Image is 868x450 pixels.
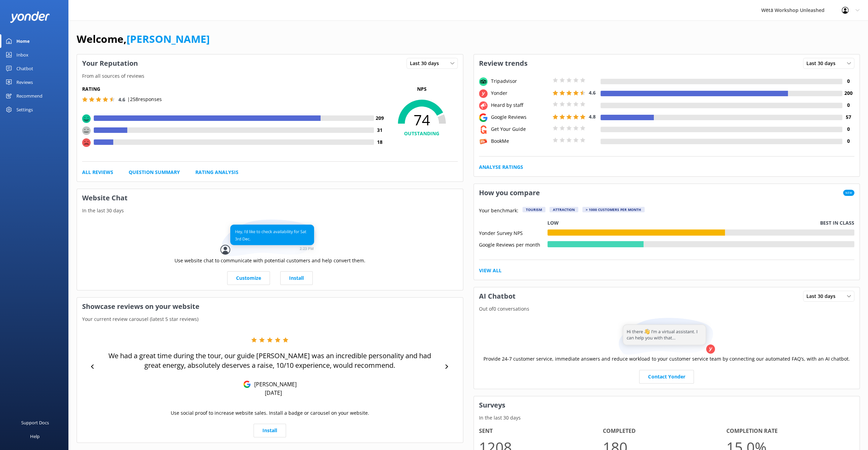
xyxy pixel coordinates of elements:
[474,287,521,305] h3: AI Chatbot
[489,113,551,121] div: Google Reviews
[842,89,854,97] h4: 200
[806,60,840,67] span: Last 30 days
[220,220,320,257] img: conversation...
[820,219,854,227] p: Best in class
[589,113,596,120] span: 4.8
[21,416,49,429] div: Support Docs
[243,380,251,388] img: Google Reviews
[129,168,180,176] a: Question Summary
[374,126,386,134] h4: 31
[479,241,547,247] div: Google Reviews per month
[489,101,551,109] div: Heard by staff
[483,355,850,363] p: Provide 24-7 customer service, immediate answers and reduce workload to your customer service tea...
[617,318,716,355] img: assistant...
[474,396,860,414] h3: Surveys
[410,60,443,67] span: Last 30 days
[174,257,365,264] p: Use website chat to communicate with potential customers and help convert them.
[489,89,551,97] div: Yonder
[16,89,42,103] div: Recommend
[603,427,726,436] h4: Completed
[16,103,33,116] div: Settings
[227,271,270,285] a: Customize
[127,32,210,46] a: [PERSON_NAME]
[386,111,458,128] span: 74
[489,77,551,85] div: Tripadvisor
[479,207,518,215] p: Your benchmark:
[16,48,28,62] div: Inbox
[82,85,386,93] h5: Rating
[474,184,545,202] h3: How you compare
[842,101,854,109] h4: 0
[265,389,282,397] p: [DATE]
[374,138,386,146] h4: 18
[82,168,113,176] a: All Reviews
[16,75,33,89] div: Reviews
[171,409,369,417] p: Use social proof to increase website sales. Install a badge or carousel on your website.
[479,163,523,171] a: Analyse Ratings
[254,424,286,437] a: Install
[639,370,694,384] a: Contact Yonder
[582,207,645,212] div: > 1000 customers per month
[479,229,547,236] div: Yonder Survey NPS
[474,305,860,313] p: Out of 0 conversations
[10,11,50,23] img: yonder-white-logo.png
[589,89,596,96] span: 4.6
[251,380,297,388] p: [PERSON_NAME]
[195,168,238,176] a: Rating Analysis
[489,137,551,145] div: BookMe
[77,189,463,207] h3: Website Chat
[77,54,143,72] h3: Your Reputation
[474,54,533,72] h3: Review trends
[726,427,850,436] h4: Completion Rate
[386,85,458,93] p: NPS
[386,130,458,137] h4: OUTSTANDING
[842,113,854,121] h4: 57
[77,207,463,214] p: In the last 30 days
[16,34,30,48] div: Home
[16,62,33,75] div: Chatbot
[77,72,463,80] p: From all sources of reviews
[280,271,313,285] a: Install
[479,267,502,274] a: View All
[479,427,603,436] h4: Sent
[842,137,854,145] h4: 0
[30,429,40,443] div: Help
[547,219,559,227] p: Low
[843,190,854,196] span: New
[374,114,386,122] h4: 209
[489,125,551,133] div: Get Your Guide
[127,96,162,103] p: | 258 responses
[118,96,125,103] span: 4.6
[474,414,860,422] p: In the last 30 days
[522,207,545,212] div: Tourism
[77,298,463,315] h3: Showcase reviews on your website
[806,292,840,300] span: Last 30 days
[77,31,210,47] h1: Welcome,
[842,77,854,85] h4: 0
[101,351,439,370] p: We had a great time during the tour, our guide [PERSON_NAME] was an incredible personality and ha...
[77,315,463,323] p: Your current review carousel (latest 5 star reviews)
[842,125,854,133] h4: 0
[549,207,578,212] div: Attraction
